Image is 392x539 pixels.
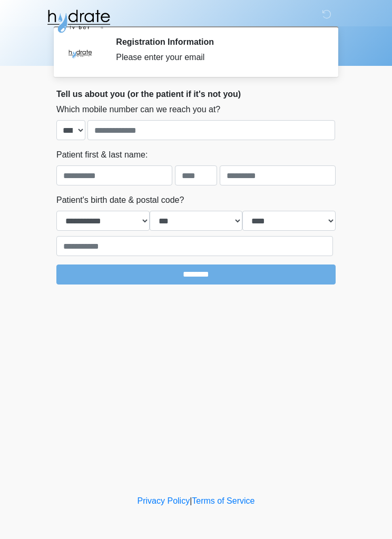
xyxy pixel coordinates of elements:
h2: Tell us about you (or the patient if it's not you) [56,89,336,99]
label: Patient first & last name: [56,149,148,161]
a: Privacy Policy [138,496,190,505]
a: Terms of Service [192,496,254,505]
label: Patient's birth date & postal code? [56,194,184,207]
a: | [190,496,192,505]
div: Please enter your email [116,51,320,64]
img: Agent Avatar [64,37,96,68]
img: Hydrate IV Bar - Glendale Logo [46,8,111,34]
label: Which mobile number can we reach you at? [56,103,220,116]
